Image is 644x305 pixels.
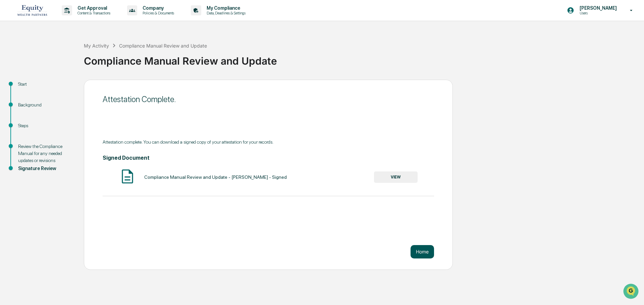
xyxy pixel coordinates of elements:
span: Attestations [55,84,83,91]
div: 🔎 [7,98,12,103]
div: Steps [18,122,73,129]
img: 1746055101610-c473b297-6a78-478c-a979-82029cc54cd1 [7,51,19,63]
button: VIEW [374,171,418,183]
div: We're available if you need us! [23,58,85,63]
div: Start [18,81,73,88]
iframe: Open customer support [623,283,641,301]
p: How can we help? [7,14,122,25]
p: Data, Deadlines & Settings [201,11,249,15]
div: Attestation Complete. [103,94,434,104]
p: [PERSON_NAME] [574,5,620,11]
div: Signature Review [18,165,73,172]
img: Document Icon [119,168,136,185]
a: 🗄️Attestations [46,82,86,94]
span: Preclearance [13,84,43,91]
p: Get Approval [72,5,114,11]
img: logo [16,3,48,18]
div: 🖐️ [7,85,12,90]
button: Start new chat [114,53,122,61]
a: 🖐️Preclearance [4,82,46,94]
span: Pylon [67,113,81,119]
a: Powered byPylon [47,113,81,119]
p: Content & Transactions [72,11,114,15]
a: 🔎Data Lookup [4,94,45,106]
p: Company [137,5,177,11]
button: Home [411,245,434,258]
div: Compliance Manual Review and Update [119,43,207,49]
div: Background [18,101,73,108]
div: 🗄️ [49,85,54,90]
div: Compliance Manual Review and Update - [PERSON_NAME] - Signed [144,174,287,180]
div: My Activity [84,43,109,49]
div: Start new chat [23,51,110,58]
div: Attestation complete. You can download a signed copy of your attestation for your records. [103,139,434,145]
p: Policies & Documents [137,11,177,15]
div: Review the Compliance Manual for any needed updates or revisions [18,143,73,164]
h4: Signed Document [103,155,434,161]
p: My Compliance [201,5,249,11]
div: Compliance Manual Review and Update [84,50,641,67]
span: Data Lookup [13,97,42,104]
p: Users [574,11,620,15]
